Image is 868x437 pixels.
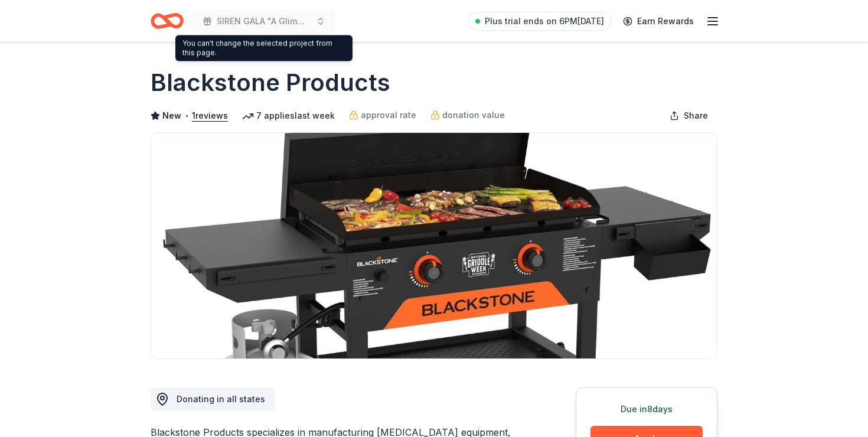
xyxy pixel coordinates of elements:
div: 7 applies last week [242,109,335,123]
span: • [185,111,189,120]
button: Share [660,104,717,128]
span: Donating in all states [177,394,265,404]
span: New [162,109,181,123]
img: Image for Blackstone Products [151,133,717,358]
span: Share [684,109,708,123]
div: Due in 8 days [590,402,703,416]
button: 1reviews [192,109,228,123]
span: SIREN GALA "A Glimmer of Hope" [217,14,311,28]
a: Home [151,7,184,35]
span: Plus trial ends on 6PM[DATE] [485,14,604,28]
a: Plus trial ends on 6PM[DATE] [468,12,611,31]
a: approval rate [349,108,416,122]
div: You can't change the selected project from this page. [175,35,353,61]
span: approval rate [361,108,416,122]
button: SIREN GALA "A Glimmer of Hope" [193,9,335,33]
a: Earn Rewards [616,11,701,32]
a: donation value [430,108,505,122]
span: donation value [442,108,505,122]
h1: Blackstone Products [151,66,390,99]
